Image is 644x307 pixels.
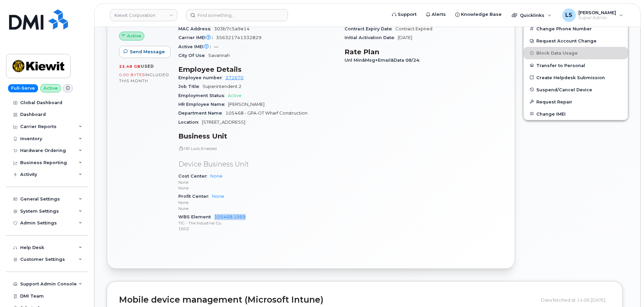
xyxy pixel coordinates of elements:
span: Super Admin [578,15,616,21]
span: LS [565,11,572,19]
button: Send Message [119,46,171,58]
a: None [210,174,222,179]
span: Profit Center [178,194,212,199]
p: HR Lock Enabled [178,146,336,151]
a: Knowledge Base [451,8,506,21]
span: — [214,44,218,49]
span: Contract Expired [395,26,432,31]
span: 0.00 Bytes [119,72,145,77]
span: Active [228,93,242,98]
span: Unl Min&Msg+Email&Data 08/24 [345,58,423,63]
span: Savannah [208,53,230,58]
button: Change Phone Number [524,23,628,35]
span: 356321741332829 [216,35,261,40]
a: 105468.1069 [214,214,246,219]
p: None [178,185,336,191]
span: [STREET_ADDRESS] [202,120,245,125]
div: Luke Schroeder [558,8,628,22]
span: [PERSON_NAME] [228,102,264,107]
span: Initial Activation Date [345,35,398,40]
a: Create Helpdesk Submission [524,71,628,84]
span: Alerts [432,11,446,18]
span: Support [398,11,417,18]
div: Data fetched at 14:06 [DATE] [541,294,610,306]
h3: Rate Plan [345,48,503,56]
span: 22.48 GB [119,64,141,69]
a: Alerts [421,8,451,21]
span: Knowledge Base [461,11,502,18]
div: Quicklinks [507,8,556,22]
a: None [212,194,224,199]
button: Request Repair [524,96,628,108]
span: used [141,64,154,69]
span: Location [178,120,202,125]
input: Find something... [186,9,288,21]
span: City Of Use [178,53,208,58]
span: Suspend/Cancel Device [536,87,592,92]
p: None [178,206,336,211]
h2: Mobile device management (Microsoft Intune) [119,295,536,305]
a: 372670 [225,75,244,80]
span: Contract Expiry Date [345,26,395,31]
span: included this month [119,72,169,83]
span: Cost Center [178,174,210,179]
span: WBS Element [178,214,214,219]
span: Send Message [130,49,165,55]
span: Employment Status [178,93,228,98]
span: Active [127,33,141,39]
button: Suspend/Cancel Device [524,84,628,96]
span: 303b7c5a9e14 [214,26,250,31]
button: Transfer to Personal [524,59,628,71]
iframe: Messenger Launcher [615,278,639,302]
p: TIC - The Industrial Co. [178,220,336,226]
span: Superintendent 2 [203,84,242,89]
span: 105468 - GPA-OT Wharf Construction [225,111,308,116]
span: HR Employee Name [178,102,228,107]
span: [DATE] [398,35,412,40]
p: 1602 [178,226,336,232]
button: Request Account Change [524,35,628,47]
p: Device Business Unit [178,159,336,169]
button: Change IMEI [524,108,628,120]
button: Block Data Usage [524,47,628,59]
h3: Business Unit [178,132,336,140]
span: Active IMEI [178,44,214,49]
h3: Employee Details [178,65,336,73]
p: None [178,179,336,185]
span: Carrier IMEI [178,35,216,40]
span: Quicklinks [520,12,544,18]
span: Department Name [178,111,225,116]
span: Job Title [178,84,203,89]
span: Employee number [178,75,225,80]
a: Support [387,8,421,21]
span: [PERSON_NAME] [578,10,616,15]
p: None [178,199,336,205]
a: Kiewit Corporation [110,9,177,21]
span: MAC Address [178,26,214,31]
